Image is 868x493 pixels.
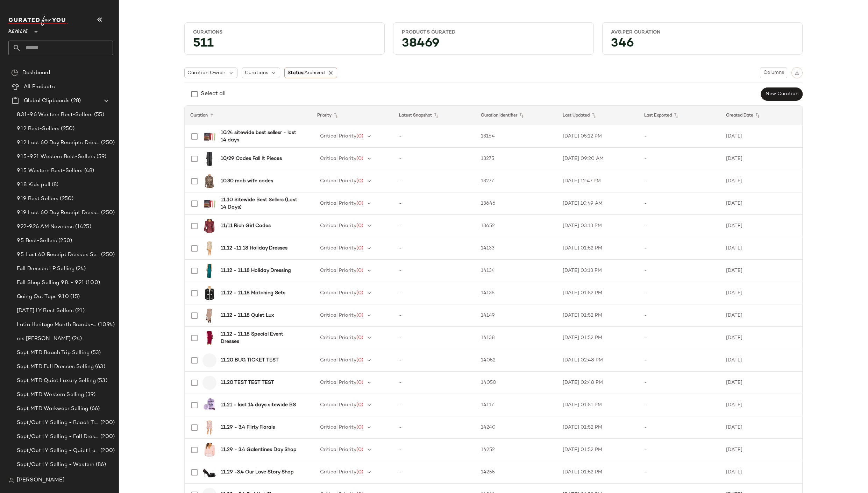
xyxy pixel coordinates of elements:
[639,439,720,461] td: -
[639,106,720,125] th: Last Exported
[17,265,74,273] span: Fall Dresses LP Selling
[475,372,557,394] td: 14050
[396,38,590,51] div: 38469
[221,155,282,162] b: 10/29 Codes Fall It Pieces
[557,349,639,372] td: [DATE] 02:48 PM
[90,349,101,357] span: (53)
[720,148,802,170] td: [DATE]
[356,425,363,430] span: (0)
[356,380,363,385] span: (0)
[720,304,802,327] td: [DATE]
[74,307,85,315] span: (21)
[221,222,271,230] b: 11/11 Rich Girl Codes
[17,419,99,427] span: Sept/Oct LY Selling - Beach Trip
[221,245,287,252] b: 11.12 -11.18 Holiday Dresses
[639,372,720,394] td: -
[202,286,216,300] img: MALR-WK276_V1.jpg
[393,237,475,260] td: -
[393,282,475,304] td: -
[70,97,81,105] span: (28)
[8,24,28,36] span: Revolve
[202,219,216,233] img: AEXR-WO9_V1.jpg
[304,70,325,76] span: Archived
[320,470,356,475] span: Critical Priority
[639,260,720,282] td: -
[557,260,639,282] td: [DATE] 03:13 PM
[17,153,95,161] span: 9.15-9.21 Western Best-Sellers
[193,29,376,36] div: Curations
[99,447,115,455] span: (200)
[356,156,363,161] span: (0)
[320,178,356,184] span: Critical Priority
[356,268,363,273] span: (0)
[356,201,363,206] span: (0)
[202,264,216,278] img: SMAD-WD242_V1.jpg
[475,125,557,148] td: 13164
[557,304,639,327] td: [DATE] 01:52 PM
[557,282,639,304] td: [DATE] 01:52 PM
[760,68,787,78] button: Columns
[17,349,90,357] span: Sept MTD Beach Trip Selling
[557,106,639,125] th: Last Updated
[557,372,639,394] td: [DATE] 02:48 PM
[99,433,115,441] span: (200)
[17,476,65,485] span: [PERSON_NAME]
[221,401,296,409] b: 11.21 - last 14 days sitewide BS
[17,447,99,455] span: Sept/Oct LY Selling - Quiet Luxe
[720,349,802,372] td: [DATE]
[557,170,639,192] td: [DATE] 12:47 PM
[393,461,475,484] td: -
[320,223,356,228] span: Critical Priority
[17,433,99,441] span: Sept/Oct LY Selling - Fall Dresses
[475,327,557,349] td: 14138
[74,223,91,231] span: (1425)
[202,443,216,457] img: LCDE-WK151_V1.jpg
[221,312,274,319] b: 11.12 - 11.18 Quiet Lux
[17,279,84,287] span: Fall Shop Selling 9.8. - 9.21
[17,377,96,385] span: Sept MTD Quiet Luxury Selling
[99,419,115,427] span: (200)
[97,321,115,329] span: (1094)
[100,139,115,147] span: (250)
[475,461,557,484] td: 14255
[393,304,475,327] td: -
[100,251,115,259] span: (250)
[557,215,639,237] td: [DATE] 03:13 PM
[17,321,97,329] span: Latin Heritage Month Brands- DO NOT DELETE
[201,90,226,98] div: Select all
[393,327,475,349] td: -
[320,134,356,139] span: Critical Priority
[356,246,363,251] span: (0)
[221,379,274,386] b: 11.20 TEST TEST TEST
[320,156,356,161] span: Critical Priority
[17,405,88,413] span: Sept MTD Workwear Selling
[95,153,106,161] span: (59)
[639,215,720,237] td: -
[720,192,802,215] td: [DATE]
[402,29,585,36] div: Products Curated
[393,106,475,125] th: Latest Snapshot
[475,215,557,237] td: 13652
[475,260,557,282] td: 14134
[221,331,303,345] b: 11.12 - 11.18 Special Event Dresses
[356,223,363,228] span: (0)
[639,461,720,484] td: -
[17,111,93,119] span: 8.31-9.6 Western Best-Sellers
[84,279,100,287] span: (100)
[69,293,80,301] span: (15)
[356,313,363,318] span: (0)
[720,106,802,125] th: Created Date
[611,29,794,36] div: Avg.per Curation
[720,170,802,192] td: [DATE]
[221,196,303,211] b: 11.10 Sitewide Best Sellers (Last 14 Days)
[8,16,68,26] img: cfy_white_logo.C9jOOHJF.svg
[185,106,312,125] th: Curation
[475,170,557,192] td: 13277
[320,313,356,318] span: Critical Priority
[320,290,356,296] span: Critical Priority
[320,335,356,340] span: Critical Priority
[475,304,557,327] td: 14149
[17,251,100,259] span: 9.5 Last 60 Receipt Dresses Selling
[221,469,294,476] b: 11.29 -3.4 Our Love Story Shop
[320,380,356,385] span: Critical Priority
